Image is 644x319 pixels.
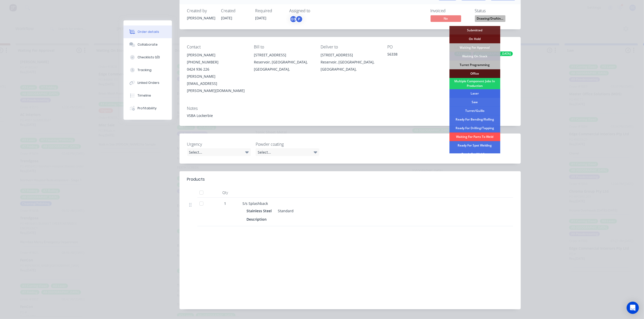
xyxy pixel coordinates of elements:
div: Office [449,69,500,78]
button: Collaborate [124,38,172,51]
div: Turret/Guillo [449,107,500,115]
div: P [295,15,303,23]
span: 1 [224,201,226,206]
div: [PHONE_NUMBER] [187,59,246,66]
div: Qty [210,188,241,198]
div: Stainless Steel [247,207,274,215]
div: [STREET_ADDRESS]Reservoir, [GEOGRAPHIC_DATA], [GEOGRAPHIC_DATA], [321,51,379,73]
div: [STREET_ADDRESS]Reservoir, [GEOGRAPHIC_DATA], [GEOGRAPHIC_DATA], [254,51,312,73]
button: Linked Orders [124,76,172,89]
div: Status [475,8,513,13]
div: 0424 936 226 [187,66,246,73]
div: Standard [276,207,294,215]
div: [PERSON_NAME] [187,15,215,21]
div: [PERSON_NAME] [187,51,246,59]
div: GS [290,15,297,23]
div: Notes [187,106,513,111]
button: Drawing/Draftin... [475,15,505,23]
div: Order details [138,30,159,34]
div: Waiting For Approval [449,43,500,52]
div: Ready For Bending/Rolling [449,115,500,124]
span: [DATE] [221,16,232,20]
div: [STREET_ADDRESS] [321,51,379,59]
div: [STREET_ADDRESS] [254,51,312,59]
div: Profitability [138,106,157,111]
div: Open Intercom Messenger [627,302,639,314]
button: Profitability [124,102,172,115]
div: Deliver to [321,45,379,49]
div: Select... [187,148,251,156]
div: Saw [449,98,500,107]
div: On Hold [449,35,500,43]
div: Timeline [138,93,151,98]
button: Tracking [124,64,172,76]
button: Checklists 0/0 [124,51,172,64]
div: Created by [187,8,215,13]
label: Powder coating [256,141,319,147]
div: Tracking [138,68,152,72]
div: Submitted [449,26,500,35]
div: Contact [187,45,246,49]
div: [PERSON_NAME][PHONE_NUMBER]0424 936 226[PERSON_NAME][EMAIL_ADDRESS][PERSON_NAME][DOMAIN_NAME] [187,51,246,94]
div: Ready For Spot Welding [449,141,500,150]
div: Laser [449,89,500,98]
div: Description [247,216,269,223]
div: Reservoir, [GEOGRAPHIC_DATA], [GEOGRAPHIC_DATA], [254,59,312,73]
div: Turret Programming [449,61,500,69]
div: PO [388,45,446,49]
label: Urgency [187,141,251,147]
button: Order details [124,25,172,38]
span: [DATE] [255,16,267,20]
div: Ready For Drilling/Tapping [449,124,500,132]
button: GSP [290,15,303,23]
div: Bill to [254,45,312,49]
div: VSBA Lockerbie [187,113,513,118]
div: Checklists 0/0 [138,55,160,60]
div: Assigned to [290,8,340,13]
span: S/s Splashback [243,201,268,206]
div: Products [187,176,205,182]
div: 56338 [388,51,446,59]
div: [PERSON_NAME][EMAIL_ADDRESS][PERSON_NAME][DOMAIN_NAME] [187,73,246,94]
div: Multiple Component Jobs In Production [449,78,500,89]
div: Invoiced [431,8,469,13]
div: Ready For Welding [449,150,500,158]
div: Waiting On Stock [449,52,500,61]
span: No [431,15,461,22]
div: Reservoir, [GEOGRAPHIC_DATA], [GEOGRAPHIC_DATA], [321,59,379,73]
button: Timeline [124,89,172,102]
div: Linked Orders [138,81,159,85]
div: Waiting For Parts To Weld [449,132,500,141]
span: Drawing/Draftin... [475,15,505,22]
div: Select... [256,148,319,156]
div: Required [255,8,283,13]
div: Created [221,8,249,13]
div: Collaborate [138,42,158,47]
